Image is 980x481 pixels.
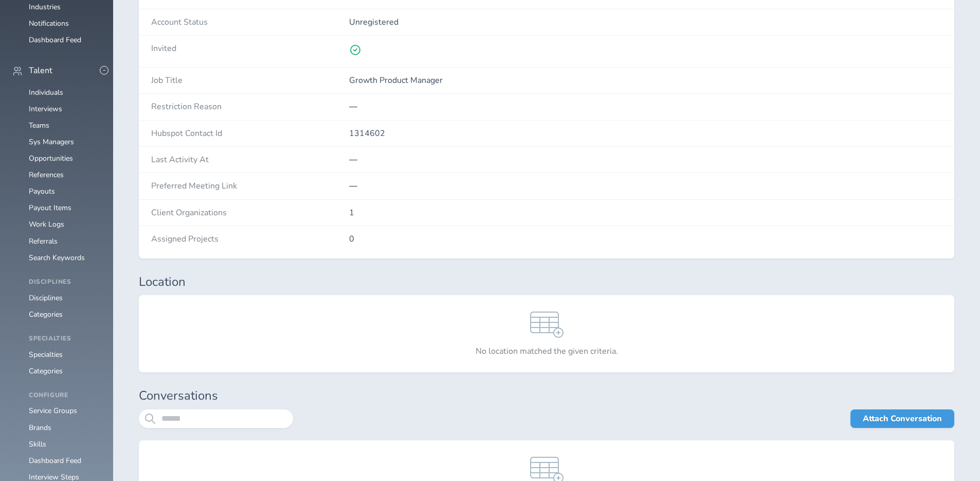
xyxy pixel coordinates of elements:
a: Notifications [29,19,69,28]
a: Payouts [29,186,55,196]
a: Categories [29,310,63,319]
a: Attach Conversation [850,409,954,428]
a: Disciplines [29,293,63,303]
p: — [349,155,942,164]
h4: Client Organizations [151,208,349,217]
a: Dashboard Feed [29,35,81,45]
a: Dashboard Feed [29,456,81,466]
h4: Invited [151,44,349,53]
span: Talent [29,66,52,75]
p: Unregistered [349,18,942,27]
a: Brands [29,423,51,433]
h4: Hubspot Contact Id [151,129,349,138]
a: Sys Managers [29,137,74,147]
button: - [100,66,108,75]
p: 1314602 [349,129,942,138]
a: Service Groups [29,406,77,416]
h4: Job Title [151,76,349,85]
p: 0 [349,234,942,244]
h4: Assigned Projects [151,234,349,244]
p: Growth Product Manager [349,76,942,85]
h1: Location [139,275,954,289]
a: Individuals [29,88,63,97]
h4: Disciplines [29,279,101,286]
h4: Last Activity At [151,155,349,164]
h4: Restriction Reason [151,102,349,111]
a: Teams [29,121,49,130]
div: — [349,181,942,191]
a: Search Keywords [29,253,85,263]
a: Specialties [29,350,63,359]
h4: Specialties [29,335,101,342]
a: Referrals [29,236,58,246]
a: Industries [29,2,61,12]
a: References [29,170,64,180]
a: Skills [29,439,46,449]
h1: Conversations [139,389,954,403]
h4: Account Status [151,18,349,27]
a: Interviews [29,104,62,114]
a: Payout Items [29,203,71,213]
h4: Configure [29,392,101,399]
h4: Preferred Meeting Link [151,181,349,191]
a: Opportunities [29,153,73,163]
h3: No location matched the given criteria. [476,347,618,356]
a: Work Logs [29,219,64,229]
div: — [349,102,942,111]
p: 1 [349,208,942,217]
a: Categories [29,366,63,376]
